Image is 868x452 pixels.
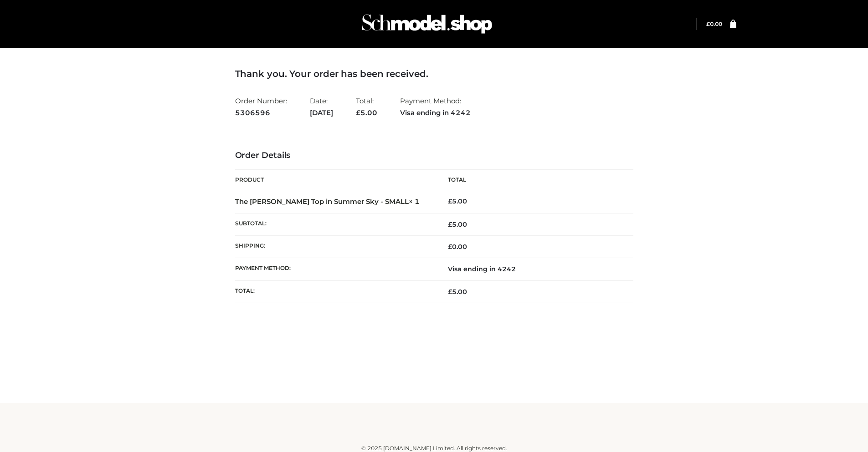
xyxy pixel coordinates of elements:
[235,68,633,79] h3: Thank you. Your order has been received.
[448,197,452,205] span: £
[409,197,420,206] strong: × 1
[235,170,434,190] th: Product
[448,197,467,205] bdi: 5.00
[235,151,633,161] h3: Order Details
[706,20,722,27] a: £0.00
[448,220,467,229] span: 5.00
[235,197,420,206] strong: The [PERSON_NAME] Top in Summer Sky - SMALL
[356,108,377,117] span: 5.00
[400,107,471,119] strong: Visa ending in 4242
[448,288,452,296] span: £
[359,6,495,42] img: Schmodel Admin 964
[235,213,434,235] th: Subtotal:
[310,93,333,121] li: Date:
[356,108,360,117] span: £
[235,93,287,121] li: Order Number:
[310,107,333,119] strong: [DATE]
[706,20,722,27] bdi: 0.00
[448,243,452,251] span: £
[706,20,710,27] span: £
[356,93,377,121] li: Total:
[448,243,467,251] bdi: 0.00
[235,107,287,119] strong: 5306596
[448,288,467,296] span: 5.00
[400,93,471,121] li: Payment Method:
[235,258,434,280] th: Payment method:
[434,170,633,190] th: Total
[448,220,452,229] span: £
[235,280,434,303] th: Total:
[235,236,434,258] th: Shipping:
[434,258,633,280] td: Visa ending in 4242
